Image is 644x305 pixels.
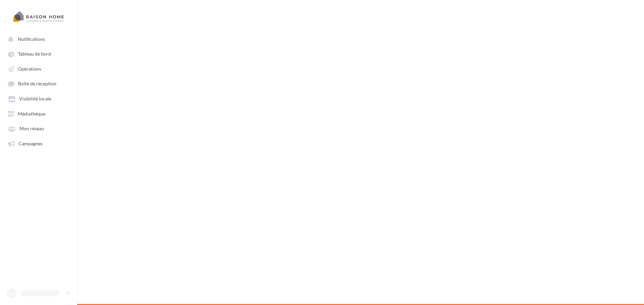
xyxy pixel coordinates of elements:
[4,77,73,90] a: Boîte de réception
[18,66,41,72] span: Opérations
[4,122,73,134] a: Mon réseau
[19,96,51,102] span: Visibilité locale
[18,51,51,57] span: Tableau de bord
[18,111,45,117] span: Médiathèque
[4,63,73,75] a: Opérations
[19,126,44,132] span: Mon réseau
[18,81,56,87] span: Boîte de réception
[4,33,70,45] button: Notifications
[18,141,43,146] span: Campagnes
[18,36,45,42] span: Notifications
[4,92,73,104] a: Visibilité locale
[4,107,73,120] a: Médiathèque
[4,48,73,60] a: Tableau de bord
[4,137,73,149] a: Campagnes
